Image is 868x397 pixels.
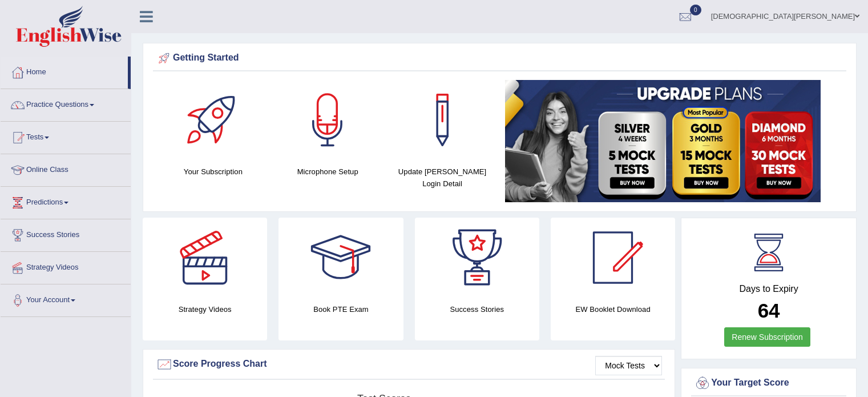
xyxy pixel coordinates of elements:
b: 64 [758,299,780,322]
div: Your Target Score [694,375,843,392]
a: Your Account [1,284,131,313]
a: Success Stories [1,219,131,248]
a: Strategy Videos [1,252,131,280]
div: Score Progress Chart [156,356,662,373]
h4: EW Booklet Download [551,303,675,315]
a: Home [1,57,128,85]
a: Online Class [1,154,131,183]
a: Practice Questions [1,89,131,118]
a: Tests [1,122,131,150]
div: Getting Started [156,50,843,67]
h4: Update [PERSON_NAME] Login Detail [391,166,494,190]
h4: Your Subscription [162,166,265,178]
h4: Days to Expiry [694,284,843,294]
a: Renew Subscription [724,327,810,347]
a: Predictions [1,187,131,215]
h4: Book PTE Exam [278,303,403,315]
h4: Microphone Setup [276,166,380,178]
img: small5.jpg [505,80,821,202]
h4: Success Stories [415,303,539,315]
span: 0 [690,5,701,15]
h4: Strategy Videos [143,303,267,315]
